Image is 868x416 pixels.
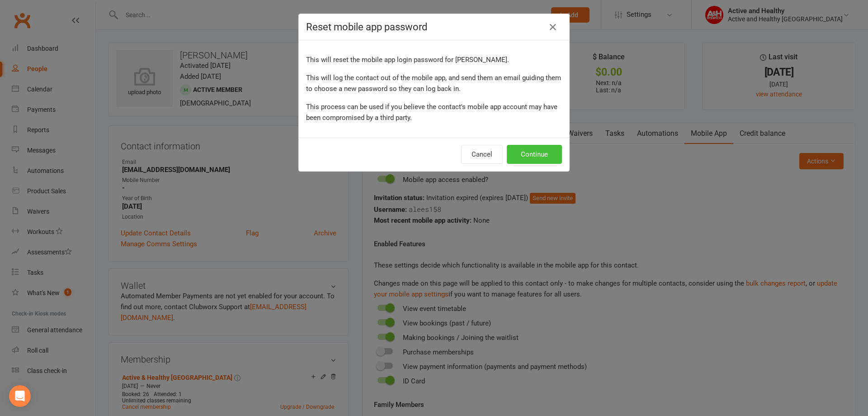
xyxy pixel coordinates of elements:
span: This will reset the mobile app login password for [PERSON_NAME]. [306,56,509,64]
h4: Reset mobile app password [306,21,562,33]
span: This process can be used if you believe the contact's mobile app account may have been compromise... [306,103,557,122]
button: Continue [507,145,562,164]
div: Open Intercom Messenger [9,385,31,407]
button: Close [546,20,560,34]
button: Cancel [461,145,503,164]
span: This will log the contact out of the mobile app, and send them an email guiding them to choose a ... [306,74,561,93]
